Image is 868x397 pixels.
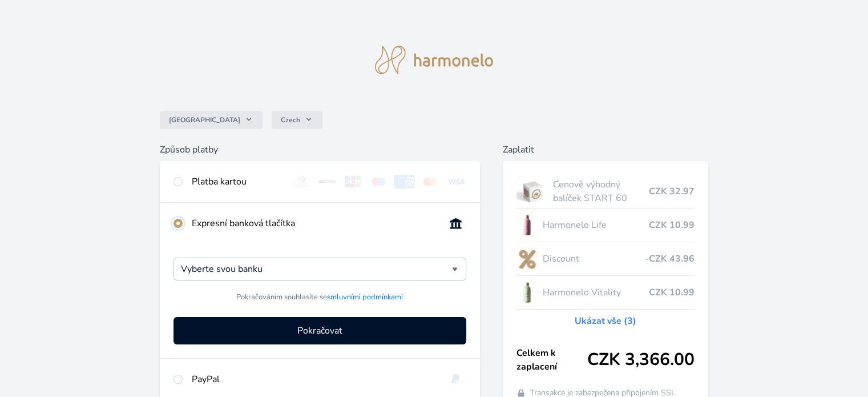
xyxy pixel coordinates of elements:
img: CLEAN_VITALITY_se_stinem_x-lo.jpg [516,278,538,307]
span: -CZK 43.96 [645,252,695,266]
button: Czech [272,111,322,129]
span: CZK 10.99 [649,286,695,299]
img: mc.svg [419,175,441,189]
img: CLEAN_LIFE_se_stinem_x-lo.jpg [516,211,538,239]
img: visa.svg [445,175,466,189]
div: Expresní banková tlačítka [192,216,435,230]
a: Ukázat vše (3) [575,314,636,328]
img: discount-lo.png [516,244,538,273]
div: Vyberte svou banku [173,258,466,280]
span: CZK 32.97 [649,185,695,198]
span: CZK 3,366.00 [587,350,695,370]
img: diners.svg [291,175,312,189]
span: Cenově výhodný balíček START 60 [553,178,648,205]
span: Discount [542,252,644,266]
button: Pokračovat [173,317,466,344]
img: maestro.svg [368,175,389,189]
span: Harmonelo Vitality [542,286,648,299]
img: onlineBanking_CZ.svg [445,216,466,230]
img: amex.svg [394,175,415,189]
span: Pokračovat [297,324,342,338]
input: Hledat... [181,262,451,276]
span: Pokračováním souhlasíte se [236,292,403,303]
button: [GEOGRAPHIC_DATA] [160,111,263,129]
span: Celkem k zaplacení [516,346,587,374]
span: CZK 10.99 [649,218,695,232]
a: smluvními podmínkami [327,292,403,302]
span: Harmonelo Life [542,218,648,232]
img: jcb.svg [342,175,364,189]
h6: Způsob platby [160,143,479,157]
img: discover.svg [317,175,338,189]
h6: Zaplatit [503,143,708,157]
span: Czech [281,115,300,125]
span: [GEOGRAPHIC_DATA] [169,115,240,125]
img: logo.svg [375,46,494,74]
img: start.jpg [516,177,549,206]
div: PayPal [192,372,435,386]
div: Platba kartou [192,175,282,189]
img: paypal.svg [445,372,466,386]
